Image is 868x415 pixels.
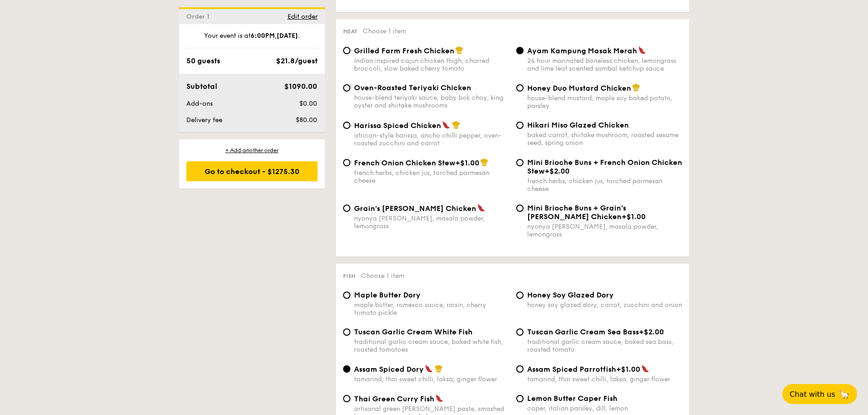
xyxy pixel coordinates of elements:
[435,394,443,402] img: icon-spicy.37a8142b.svg
[527,131,682,147] div: baked carrot, shiitake mushroom, roasted sesame seed, spring onion
[354,83,471,92] span: Oven-Roasted Teriyaki Chicken
[425,364,433,373] img: icon-spicy.37a8142b.svg
[516,365,524,373] input: Assam Spiced Parrotfish+$1.00tamarind, thai sweet chilli, laksa, ginger flower
[296,116,317,124] span: $80.00
[354,46,454,55] span: Grilled Farm Fresh Chicken
[544,167,570,175] span: +$2.00
[527,158,682,175] span: Mini Brioche Buns + French Onion Chicken Stew
[641,364,649,373] img: icon-spicy.37a8142b.svg
[186,147,318,154] div: + Add another order
[455,46,463,54] img: icon-chef-hat.a58ddaea.svg
[354,204,476,213] span: Grain's [PERSON_NAME] Chicken
[527,291,614,299] span: Honey Soy Glazed Dory
[343,292,350,299] input: Maple Butter Dorymaple butter, romesco sauce, raisin, cherry tomato pickle
[527,375,682,383] div: tamarind, thai sweet chilli, laksa, ginger flower
[527,204,626,221] span: Mini Brioche Buns + Grain's [PERSON_NAME] Chicken
[354,94,509,109] div: house-blend teriyaki sauce, baby bok choy, king oyster and shiitake mushrooms
[186,100,213,108] span: Add-ons
[354,159,455,167] span: French Onion Chicken Stew
[343,84,350,92] input: Oven-Roasted Teriyaki Chickenhouse-blend teriyaki sauce, baby bok choy, king oyster and shiitake ...
[251,32,275,40] strong: 6:00PM
[527,405,682,412] div: caper, italian parsley, dill, lemon
[516,159,524,166] input: Mini Brioche Buns + French Onion Chicken Stew+$2.00french herbs, chicken jus, torched parmesan ch...
[480,158,488,166] img: icon-chef-hat.a58ddaea.svg
[343,365,350,373] input: Assam Spiced Dorytamarind, thai sweet chilli, laksa, ginger flower
[452,121,460,129] img: icon-chef-hat.a58ddaea.svg
[288,13,318,20] span: Edit order
[354,121,441,130] span: Harissa Spiced Chicken
[343,395,350,402] input: Thai Green Curry Fishartisanal green [PERSON_NAME] paste, smashed lemongrass, poached cherry toma...
[363,27,406,35] span: Choose 1 item
[516,395,524,402] input: Lemon Butter Caper Fishcaper, italian parsley, dill, lemon
[527,301,682,309] div: honey soy glazed dory, carrot, zucchini and onion
[186,13,213,20] span: Order 1
[527,177,682,193] div: french herbs, chicken jus, torched parmesan cheese
[790,390,835,399] span: Chat with us
[354,301,509,317] div: maple butter, romesco sauce, raisin, cherry tomato pickle
[435,364,443,373] img: icon-chef-hat.a58ddaea.svg
[839,389,850,400] span: 🦙
[639,328,664,336] span: +$2.00
[343,328,350,336] input: Tuscan Garlic Cream White Fishtraditional garlic cream sauce, baked white fish, roasted tomatoes
[527,94,682,110] div: house-blend mustard, maple soy baked potato, parsley
[354,215,509,230] div: nyonya [PERSON_NAME], masala powder, lemongrass
[343,273,355,279] span: Fish
[343,47,350,54] input: Grilled Farm Fresh ChickenIndian inspired cajun chicken thigh, charred broccoli, slow baked cherr...
[354,395,434,403] span: Thai Green Curry Fish
[455,159,479,167] span: +$1.00
[343,205,350,212] input: Grain's [PERSON_NAME] Chickennyonya [PERSON_NAME], masala powder, lemongrass
[527,365,616,374] span: Assam Spiced Parrotfish
[186,56,220,67] div: 50 guests
[527,46,637,55] span: Ayam Kampung Masak Merah
[276,56,318,67] div: $21.8/guest
[186,82,217,91] span: Subtotal
[354,375,509,383] div: tamarind, thai sweet chilli, laksa, ginger flower
[527,338,682,354] div: traditional garlic cream sauce, baked sea bass, roasted tomato
[354,291,421,299] span: Maple Butter Dory
[527,57,682,72] div: 24 hour marinated boneless chicken, lemongrass and lime leaf scented sambal ketchup sauce
[782,384,857,404] button: Chat with us🦙
[516,84,524,92] input: Honey Duo Mustard Chickenhouse-blend mustard, maple soy baked potato, parsley
[186,161,318,181] div: Go to checkout - $1275.30
[284,82,317,91] span: $1090.00
[442,121,450,129] img: icon-spicy.37a8142b.svg
[516,205,524,212] input: Mini Brioche Buns + Grain's [PERSON_NAME] Chicken+$1.00nyonya [PERSON_NAME], masala powder, lemon...
[527,121,629,129] span: Hikari Miso Glazed Chicken
[516,47,524,54] input: Ayam Kampung Masak Merah24 hour marinated boneless chicken, lemongrass and lime leaf scented samb...
[361,272,404,280] span: Choose 1 item
[516,292,524,299] input: Honey Soy Glazed Doryhoney soy glazed dory, carrot, zucchini and onion
[343,28,357,35] span: Meat
[632,83,640,92] img: icon-chef-hat.a58ddaea.svg
[527,394,617,403] span: Lemon Butter Caper Fish
[477,204,485,212] img: icon-spicy.37a8142b.svg
[186,31,318,48] div: Your event is at , .
[354,169,509,184] div: french herbs, chicken jus, torched parmesan cheese
[527,328,639,336] span: Tuscan Garlic Cream Sea Bass
[299,100,317,108] span: $0.00
[354,338,509,354] div: traditional garlic cream sauce, baked white fish, roasted tomatoes
[343,122,350,129] input: Harissa Spiced Chickenafrican-style harissa, ancho chilli pepper, oven-roasted zucchini and carrot
[186,116,222,124] span: Delivery fee
[527,84,631,92] span: Honey Duo Mustard Chicken
[616,365,640,374] span: +$1.00
[343,159,350,166] input: French Onion Chicken Stew+$1.00french herbs, chicken jus, torched parmesan cheese
[527,223,682,238] div: nyonya [PERSON_NAME], masala powder, lemongrass
[621,212,646,221] span: +$1.00
[516,122,524,129] input: Hikari Miso Glazed Chickenbaked carrot, shiitake mushroom, roasted sesame seed, spring onion
[277,32,298,40] strong: [DATE]
[354,365,424,374] span: Assam Spiced Dory
[516,328,524,336] input: Tuscan Garlic Cream Sea Bass+$2.00traditional garlic cream sauce, baked sea bass, roasted tomato
[354,328,473,336] span: Tuscan Garlic Cream White Fish
[354,57,509,72] div: Indian inspired cajun chicken thigh, charred broccoli, slow baked cherry tomato
[354,132,509,147] div: african-style harissa, ancho chilli pepper, oven-roasted zucchini and carrot
[638,46,646,54] img: icon-spicy.37a8142b.svg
